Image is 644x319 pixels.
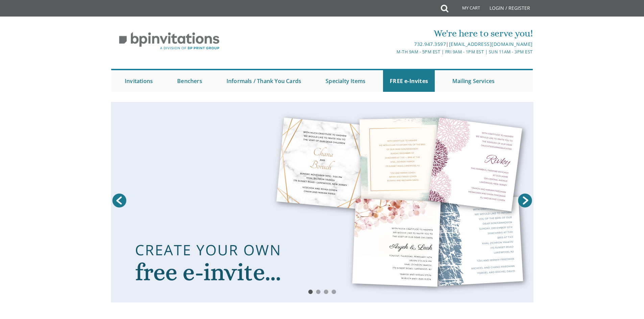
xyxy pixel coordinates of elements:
[448,1,485,18] a: My Cart
[118,70,160,92] a: Invitations
[170,70,209,92] a: Benchers
[517,192,533,209] a: Next
[446,70,501,92] a: Mailing Services
[220,70,308,92] a: Informals / Thank You Cards
[414,41,446,47] a: 732.947.3597
[252,48,533,55] div: M-Th 9am - 5pm EST | Fri 9am - 1pm EST | Sun 11am - 3pm EST
[319,70,372,92] a: Specialty Items
[252,40,533,48] div: |
[252,27,533,40] div: We're here to serve you!
[111,192,128,209] a: Prev
[383,70,435,92] a: FREE e-Invites
[449,41,533,47] a: [EMAIL_ADDRESS][DOMAIN_NAME]
[111,27,227,55] img: BP Invitation Loft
